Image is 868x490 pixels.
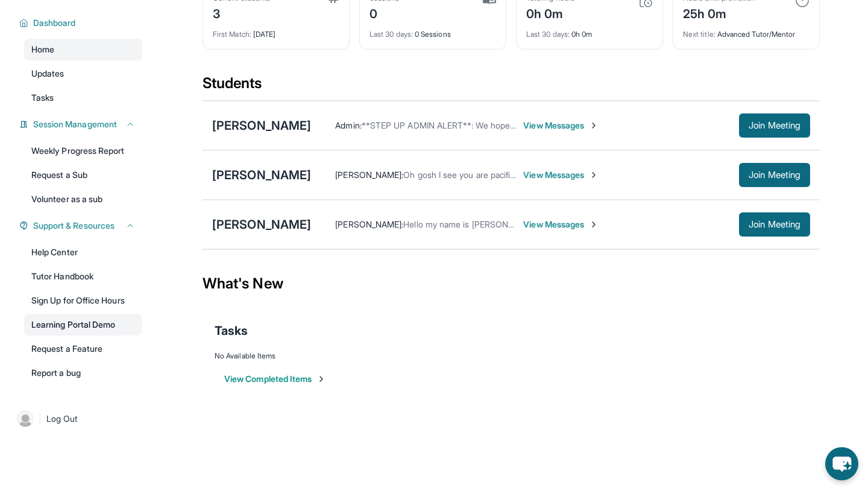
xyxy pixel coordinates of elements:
[403,219,652,229] span: Hello my name is [PERSON_NAME] am [PERSON_NAME] mother.
[683,3,755,22] div: 25h 0m
[24,314,142,336] a: Learning Portal Demo
[526,3,574,22] div: 0h 0m
[370,30,413,39] span: Last 30 days :
[335,219,403,229] span: [PERSON_NAME] :
[24,188,142,210] a: Volunteer as a sub
[24,362,142,384] a: Report a bug
[589,170,599,180] img: Chevron-Right
[749,171,800,179] span: Join Meeting
[31,92,54,104] span: Tasks
[12,406,142,432] a: |Log Out
[24,290,142,311] a: Sign Up for Office Hours
[212,117,311,134] div: [PERSON_NAME]
[739,212,810,237] button: Join Meeting
[526,30,570,39] span: Last 30 days :
[17,410,34,427] img: user-img
[213,22,339,39] div: [DATE]
[24,266,142,287] a: Tutor Handbook
[825,447,858,480] button: chat-button
[33,118,117,130] span: Session Management
[203,257,820,310] div: What's New
[24,63,142,84] a: Updates
[24,164,142,186] a: Request a Sub
[523,169,599,181] span: View Messages
[46,413,78,425] span: Log Out
[523,119,599,132] span: View Messages
[224,373,326,385] button: View Completed Items
[683,22,810,39] div: Advanced Tutor/Mentor
[24,87,142,109] a: Tasks
[335,120,361,130] span: Admin :
[526,22,653,39] div: 0h 0m
[28,220,135,232] button: Support & Resources
[213,3,270,22] div: 3
[739,113,810,138] button: Join Meeting
[24,140,142,162] a: Weekly Progress Report
[370,22,496,39] div: 0 Sessions
[24,39,142,60] a: Home
[28,17,135,29] button: Dashboard
[31,43,54,56] span: Home
[370,3,400,22] div: 0
[33,17,76,29] span: Dashboard
[203,74,820,100] div: Students
[749,221,800,228] span: Join Meeting
[683,30,715,39] span: Next title :
[24,241,142,263] a: Help Center
[33,220,115,232] span: Support & Resources
[28,118,135,130] button: Session Management
[39,412,42,426] span: |
[403,170,692,180] span: Oh gosh I see you are pacific time. So 530 our time. That is perfect so sorry
[31,68,64,80] span: Updates
[215,351,808,361] div: No Available Items
[212,216,311,233] div: [PERSON_NAME]
[589,121,599,130] img: Chevron-Right
[24,338,142,360] a: Request a Feature
[213,30,251,39] span: First Match :
[589,220,599,229] img: Chevron-Right
[739,163,810,187] button: Join Meeting
[523,218,599,231] span: View Messages
[749,122,800,129] span: Join Meeting
[215,322,248,339] span: Tasks
[212,167,311,183] div: [PERSON_NAME]
[335,170,403,180] span: [PERSON_NAME] :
